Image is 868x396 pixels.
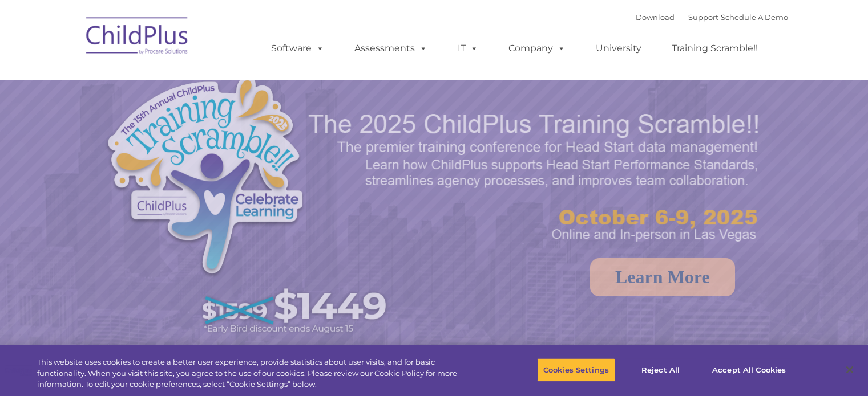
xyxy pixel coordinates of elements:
button: Close [837,357,862,382]
a: IT [446,37,490,60]
div: This website uses cookies to create a better user experience, provide statistics about user visit... [37,357,478,390]
a: Schedule A Demo [721,13,788,22]
img: ChildPlus by Procare Solutions [80,9,195,66]
a: Assessments [343,37,439,60]
a: University [584,37,653,60]
button: Cookies Settings [537,358,615,382]
a: Download [636,13,675,22]
a: Training Scramble!! [660,37,769,60]
a: Learn More [590,258,735,296]
a: Company [497,37,577,60]
font: | [636,13,788,22]
a: Software [260,37,336,60]
button: Reject All [625,358,696,382]
a: Support [688,13,718,22]
button: Accept All Cookies [706,358,792,382]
